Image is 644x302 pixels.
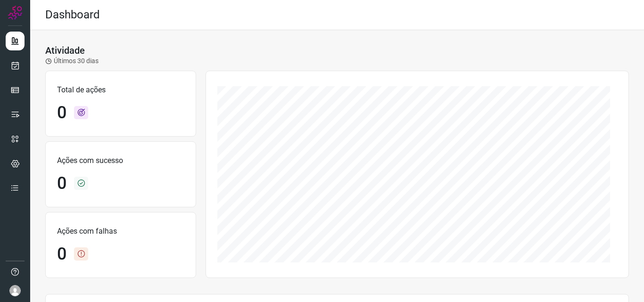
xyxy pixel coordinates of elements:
h2: Dashboard [45,8,100,22]
img: avatar-user-boy.jpg [9,285,21,296]
p: Ações com sucesso [57,155,184,166]
h1: 0 [57,173,66,194]
p: Total de ações [57,84,184,96]
h1: 0 [57,103,66,123]
p: Ações com falhas [57,226,184,237]
p: Últimos 30 dias [45,56,99,66]
img: Logo [8,6,22,20]
h3: Atividade [45,45,85,56]
h1: 0 [57,244,66,264]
